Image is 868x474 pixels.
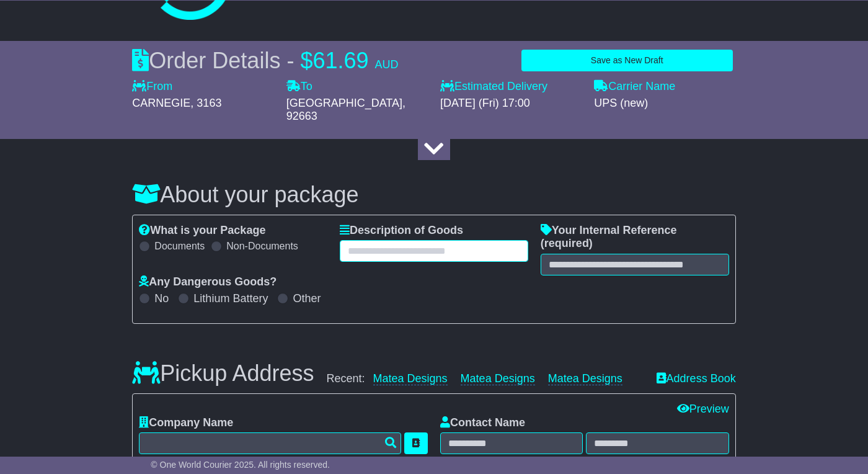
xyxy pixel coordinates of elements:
label: Other [293,292,321,306]
a: Preview [677,403,729,415]
button: Save as New Draft [521,50,733,71]
span: $ [300,48,312,73]
label: Description of Goods [340,224,463,238]
div: [DATE] (Fri) 17:00 [440,97,582,110]
div: Recent: [326,372,644,386]
label: Documents [154,240,205,252]
label: To [286,80,312,94]
label: Contact Name [440,416,525,430]
a: Matea Designs [548,372,622,385]
label: Your Internal Reference (required) [541,224,729,251]
label: Non-Documents [226,240,298,252]
label: From [132,80,172,94]
span: , 3163 [190,97,221,109]
a: Address Book [657,372,736,386]
span: , 92663 [286,97,405,123]
label: Carrier Name [594,80,675,94]
label: No [154,292,169,306]
a: Matea Designs [461,372,535,385]
span: AUD [375,58,399,71]
label: Lithium Battery [193,292,268,306]
label: What is your Package [139,224,265,238]
div: Order Details - [132,47,398,74]
div: UPS (new) [594,97,735,110]
a: Matea Designs [373,372,448,385]
span: CARNEGIE [132,97,190,109]
label: Company Name [139,416,233,430]
span: © One World Courier 2025. All rights reserved. [151,460,330,470]
span: 61.69 [312,48,368,73]
label: Estimated Delivery [440,80,582,94]
label: Any Dangerous Goods? [139,275,277,289]
h3: About your package [132,182,735,207]
h3: Pickup Address [132,361,314,386]
span: [GEOGRAPHIC_DATA] [286,97,402,109]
